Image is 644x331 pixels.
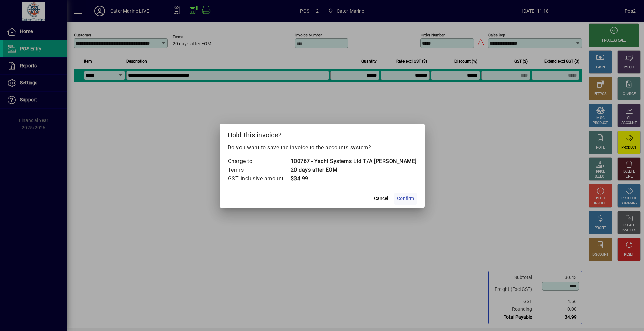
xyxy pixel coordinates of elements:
[290,166,417,174] td: 20 days after EOM
[290,174,417,183] td: $34.99
[370,193,392,205] button: Cancel
[228,174,290,183] td: GST inclusive amount
[374,195,388,202] span: Cancel
[228,144,417,152] p: Do you want to save the invoice to the accounts system?
[397,195,414,202] span: Confirm
[290,157,417,166] td: 100767 - Yacht Systems Ltd T/A [PERSON_NAME]
[394,193,417,205] button: Confirm
[228,157,290,166] td: Charge to
[228,166,290,174] td: Terms
[220,124,425,143] h2: Hold this invoice?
